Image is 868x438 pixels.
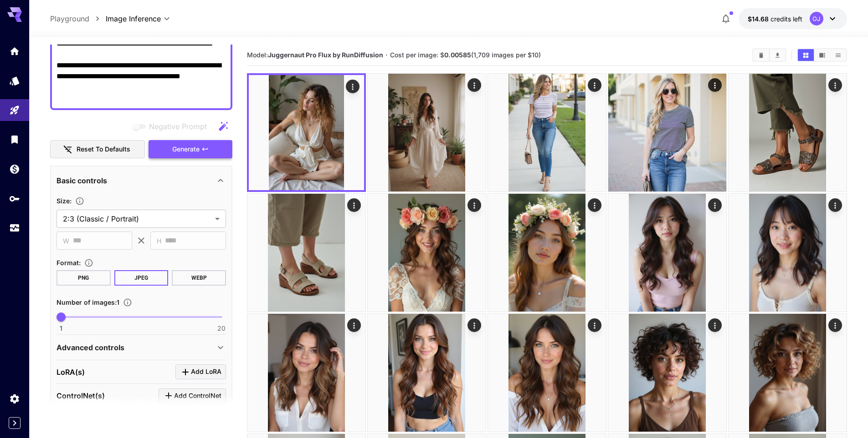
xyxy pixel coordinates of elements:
[247,194,365,312] img: Z
[444,51,471,59] b: 0.00585
[9,417,21,429] button: Expand sidebar
[488,194,606,312] img: 9k=
[368,194,486,312] img: 2Q==
[729,314,847,432] img: 2Q==
[588,78,601,92] div: Actions
[172,270,226,286] button: WEBP
[729,74,847,191] img: 2Q==
[708,78,722,92] div: Actions
[247,51,383,59] span: Model:
[347,198,361,212] div: Actions
[810,12,823,25] div: OJ
[81,258,97,267] button: Choose the file format for the output image.
[797,48,847,62] div: Show images in grid viewShow images in video viewShow images in list view
[385,50,388,60] p: ·
[9,163,20,175] div: Wallet
[814,49,830,61] button: Show images in video view
[174,390,221,402] span: Add ControlNet
[608,314,726,432] img: 9k=
[131,121,214,132] span: Negative prompts are not compatible with the selected model.
[149,121,207,132] span: Negative Prompt
[9,193,20,204] div: API Keys
[50,13,106,24] nav: breadcrumb
[9,134,20,145] div: Library
[798,49,814,61] button: Show images in grid view
[608,74,726,191] img: Z
[60,324,62,333] span: 1
[247,314,365,432] img: 9k=
[368,74,486,191] img: 9k=
[157,236,161,246] span: H
[390,51,541,59] span: Cost per image: $ (1,709 images per $10)
[56,170,226,191] div: Basic controls
[9,393,20,404] div: Settings
[172,144,200,155] span: Generate
[748,15,770,23] span: $14.68
[828,78,842,92] div: Actions
[119,298,136,307] button: Specify how many images to generate in a single request. Each image generation will be charged se...
[50,13,89,24] a: Playground
[56,367,85,378] p: LoRA(s)
[729,194,847,312] img: Z
[828,318,842,332] div: Actions
[9,105,20,116] div: Playground
[217,324,226,333] span: 20
[347,318,361,332] div: Actions
[56,337,226,358] div: Advanced controls
[9,75,20,86] div: Models
[739,8,847,29] button: $14.68306OJ
[56,270,111,286] button: PNG
[63,236,69,246] span: W
[159,388,226,403] button: Click to add ControlNet
[56,298,119,306] span: Number of images : 1
[268,51,383,59] b: Juggernaut Pro Flux by RunDiffusion
[708,198,722,212] div: Actions
[191,366,221,378] span: Add LoRA
[106,13,161,24] span: Image Inference
[368,314,486,432] img: Z
[63,213,211,224] span: 2:3 (Classic / Portrait)
[50,140,145,159] button: Reset to defaults
[608,194,726,312] img: 2Q==
[830,49,846,61] button: Show images in list view
[753,49,769,61] button: Clear Images
[588,318,601,332] div: Actions
[149,140,232,159] button: Generate
[467,198,481,212] div: Actions
[114,270,169,286] button: JPEG
[9,222,20,234] div: Usage
[249,75,364,190] img: 2Q==
[708,318,722,332] div: Actions
[56,197,72,205] span: Size :
[752,48,786,62] div: Clear ImagesDownload All
[467,78,481,92] div: Actions
[56,390,105,401] p: ControlNet(s)
[770,49,786,61] button: Download All
[72,196,88,206] button: Adjust the dimensions of the generated image by specifying its width and height in pixels, or sel...
[467,318,481,332] div: Actions
[346,80,360,93] div: Actions
[175,364,226,379] button: Click to add LoRA
[488,74,606,191] img: 2Q==
[588,198,601,212] div: Actions
[488,314,606,432] img: Z
[770,15,802,23] span: credits left
[56,175,107,186] p: Basic controls
[828,198,842,212] div: Actions
[56,342,124,353] p: Advanced controls
[748,14,802,24] div: $14.68306
[9,45,20,57] div: Home
[56,259,81,267] span: Format :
